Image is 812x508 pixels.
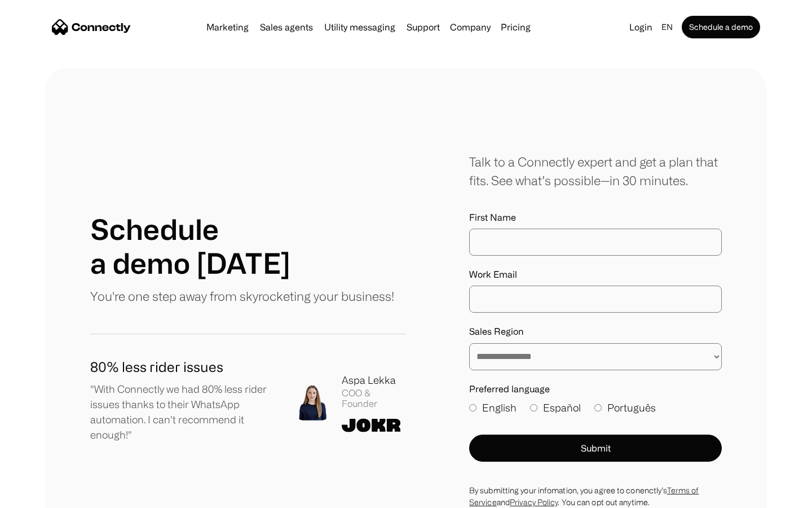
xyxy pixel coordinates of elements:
a: Pricing [496,23,535,32]
h1: 80% less rider issues [90,357,276,377]
a: Privacy Policy [510,498,558,506]
label: First Name [469,212,722,223]
input: Português [594,404,602,411]
a: Login [625,19,657,35]
button: Submit [469,435,722,462]
h1: Schedule a demo [DATE] [90,212,290,280]
label: Español [530,400,581,415]
p: "With Connectly we had 80% less rider issues thanks to their WhatsApp automation. I can't recomme... [90,382,276,443]
div: en [661,19,673,35]
a: Utility messaging [320,23,400,32]
div: By submitting your infomation, you agree to conenctly’s and . You can opt out anytime. [469,484,722,508]
input: English [469,404,476,411]
a: Marketing [202,23,253,32]
aside: Language selected: English [11,487,68,504]
label: Preferred language [469,384,722,395]
a: Support [402,23,444,32]
div: COO & Founder [342,388,406,409]
div: Aspa Lekka [342,373,406,388]
input: Español [530,404,537,411]
label: Sales Region [469,326,722,337]
label: Work Email [469,269,722,280]
div: Company [450,19,491,35]
div: Talk to a Connectly expert and get a plan that fits. See what’s possible—in 30 minutes. [469,152,722,190]
label: English [469,400,517,415]
a: Terms of Service [469,486,699,506]
a: Sales agents [255,23,317,32]
ul: Language list [23,488,68,504]
label: Português [594,400,656,415]
a: Schedule a demo [682,16,760,38]
p: You're one step away from skyrocketing your business! [90,287,394,305]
